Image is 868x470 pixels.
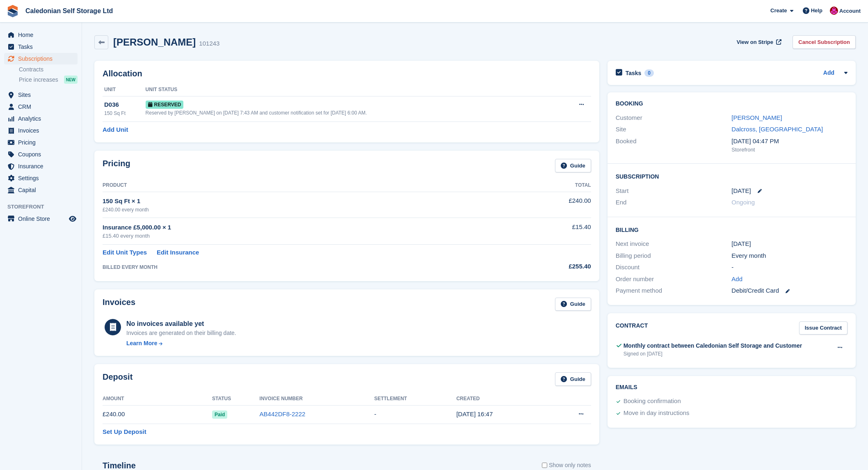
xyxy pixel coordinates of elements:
div: Debit/Credit Card [731,286,847,296]
h2: Booking [616,101,847,107]
a: menu [4,53,78,64]
div: [DATE] 04:47 PM [731,137,847,146]
span: Settings [18,172,67,184]
div: Next invoice [616,239,732,249]
div: Reserved by [PERSON_NAME] on [DATE] 7:43 AM and customer notification set for [DATE] 6:00 AM. [146,109,559,117]
a: Edit Insurance [157,248,199,257]
a: View on Stripe [733,35,783,49]
div: Storefront [731,146,847,154]
div: Monthly contract between Caledonian Self Storage and Customer [624,342,802,350]
div: Every month [731,251,847,261]
img: stora-icon-8386f47178a22dfd0bd8f6a31ec36ba5ce8667c1dd55bd0f319d3a0aa187defe.svg [7,5,19,17]
a: Dalcross, [GEOGRAPHIC_DATA] [731,126,823,133]
a: menu [4,184,78,196]
a: Learn More [126,339,236,348]
a: menu [4,113,78,124]
h2: Contract [616,321,648,335]
div: NEW [64,76,78,84]
a: menu [4,137,78,148]
th: Settlement [374,392,456,406]
div: Signed on [DATE] [624,350,802,358]
h2: Emails [616,384,847,391]
a: Guide [555,159,591,172]
div: Booking confirmation [624,397,681,406]
div: Booked [616,137,732,154]
div: Site [616,125,732,134]
div: £15.40 every month [103,232,500,240]
th: Unit [103,83,146,96]
div: BILLED EVERY MONTH [103,264,500,271]
div: Order number [616,275,732,284]
th: Total [500,179,591,192]
a: Guide [555,298,591,311]
div: £240.00 every month [103,206,500,213]
span: Ongoing [731,199,755,206]
span: CRM [18,101,67,112]
a: Caledonian Self Storage Ltd [22,4,116,18]
input: Show only notes [542,461,547,470]
th: Product [103,179,500,192]
div: 150 Sq Ft × 1 [103,197,500,206]
a: Add Unit [103,125,128,135]
a: menu [4,101,78,112]
th: Created [456,392,548,406]
label: Show only notes [542,461,591,470]
h2: [PERSON_NAME] [113,37,196,48]
th: Status [212,392,260,406]
time: 2025-08-20 00:00:00 UTC [731,186,751,196]
a: Add [731,275,742,284]
span: View on Stripe [737,38,773,46]
a: menu [4,172,78,184]
span: Storefront [7,203,82,211]
a: menu [4,89,78,101]
span: Tasks [18,41,67,53]
div: End [616,198,732,207]
h2: Invoices [103,298,135,311]
h2: Tasks [626,69,642,77]
span: Home [18,29,67,41]
a: Guide [555,372,591,386]
h2: Deposit [103,372,132,386]
div: Move in day instructions [624,408,690,418]
a: [PERSON_NAME] [731,114,782,121]
span: Help [811,7,822,15]
span: Price increases [19,76,58,84]
a: menu [4,41,78,53]
h2: Subscription [616,172,847,180]
div: D036 [104,100,146,110]
th: Invoice Number [260,392,375,406]
span: Capital [18,184,67,196]
div: No invoices available yet [126,319,236,329]
a: Issue Contract [799,321,847,335]
h2: Allocation [103,69,591,78]
div: Invoices are generated on their billing date. [126,329,236,337]
span: Pricing [18,137,67,148]
span: Analytics [18,113,67,124]
div: 0 [644,69,654,77]
div: 150 Sq Ft [104,110,146,117]
span: Invoices [18,125,67,136]
a: Price increases NEW [19,75,78,84]
span: Create [770,7,787,15]
span: Subscriptions [18,53,67,64]
a: Add [823,69,834,78]
time: 2025-08-12 15:47:07 UTC [456,410,493,417]
span: Sites [18,89,67,101]
div: - [731,263,847,272]
span: Account [839,7,861,15]
span: Reserved [146,101,184,109]
div: Billing period [616,251,732,261]
span: Paid [212,410,227,419]
div: Payment method [616,286,732,296]
a: Edit Unit Types [103,248,147,257]
td: £240.00 [500,192,591,218]
span: Insurance [18,160,67,172]
div: £255.40 [500,262,591,271]
a: Set Up Deposit [103,427,146,437]
td: - [374,405,456,424]
a: menu [4,125,78,136]
a: Preview store [68,214,78,224]
th: Amount [103,392,212,406]
a: Cancel Subscription [793,35,856,49]
td: £240.00 [103,405,212,424]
